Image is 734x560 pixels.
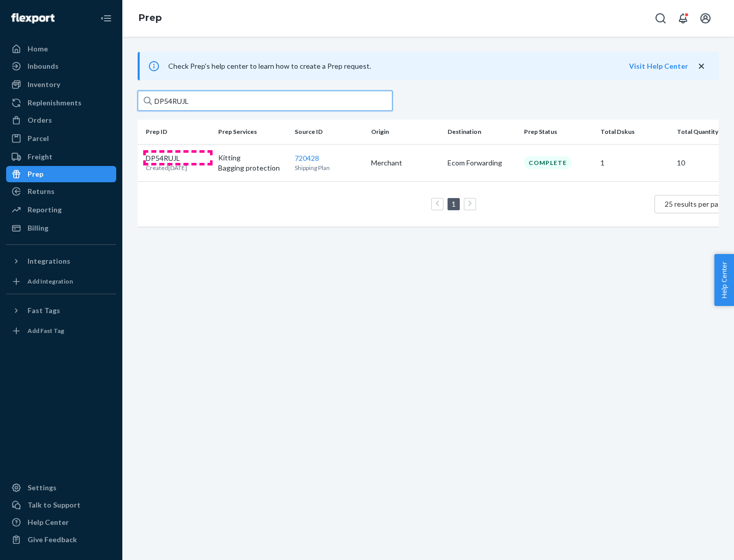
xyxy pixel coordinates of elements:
a: Inbounds [6,58,116,74]
a: Talk to Support [6,497,116,513]
p: Bagging protection [218,163,286,173]
a: 720428 [295,154,319,162]
th: Total Dskus [596,120,673,144]
a: Reporting [6,202,116,218]
a: Prep [139,12,162,23]
p: DP54RUJL [146,153,187,163]
button: Visit Help Center [629,61,688,71]
a: Billing [6,220,116,236]
button: Integrations [6,253,116,269]
div: Replenishments [28,98,82,108]
ol: breadcrumbs [130,4,170,33]
p: Created [DATE] [146,163,187,172]
div: Settings [28,483,57,493]
div: Integrations [28,256,70,266]
th: Source ID [291,120,367,144]
p: Shipping Plan [295,163,363,172]
a: Add Fast Tag [6,323,116,339]
a: Prep [6,166,116,182]
th: Prep Services [214,120,291,144]
span: Check Prep's help center to learn how to create a Prep request. [168,62,371,70]
button: Open account menu [695,8,716,29]
button: Fast Tags [6,302,116,319]
a: Page 1 is your current page [450,200,458,208]
img: Flexport logo [11,13,55,23]
div: Prep [28,169,43,179]
th: Prep ID [138,120,214,144]
div: Home [28,44,48,54]
a: Help Center [6,514,116,530]
p: 1 [600,158,669,168]
p: Merchant [371,158,439,168]
span: 25 results per page [665,200,726,208]
a: Home [6,41,116,57]
th: Origin [367,120,443,144]
button: close [696,61,706,72]
a: Freight [6,149,116,165]
button: Help Center [714,254,734,306]
input: Search prep jobs [138,91,392,111]
button: Open Search Box [650,8,671,29]
th: Prep Status [520,120,596,144]
button: Close Navigation [96,8,116,29]
div: Help Center [28,517,69,527]
div: Reporting [28,205,62,215]
a: Inventory [6,76,116,93]
button: Open notifications [673,8,693,29]
div: Inbounds [28,61,59,71]
div: Parcel [28,133,49,144]
a: Settings [6,480,116,496]
a: Orders [6,112,116,128]
div: Fast Tags [28,305,60,316]
div: Billing [28,223,48,233]
div: Add Integration [28,277,73,286]
div: Complete [524,156,571,169]
a: Returns [6,183,116,200]
div: Freight [28,152,53,162]
a: Replenishments [6,95,116,111]
div: Returns [28,186,55,197]
div: Inventory [28,79,60,90]
p: Kitting [218,153,286,163]
button: Give Feedback [6,531,116,548]
p: Ecom Forwarding [448,158,516,168]
a: Parcel [6,130,116,147]
div: Talk to Support [28,500,81,510]
th: Destination [443,120,520,144]
a: Add Integration [6,273,116,290]
div: Orders [28,115,52,125]
div: Give Feedback [28,535,77,545]
div: Add Fast Tag [28,326,64,335]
